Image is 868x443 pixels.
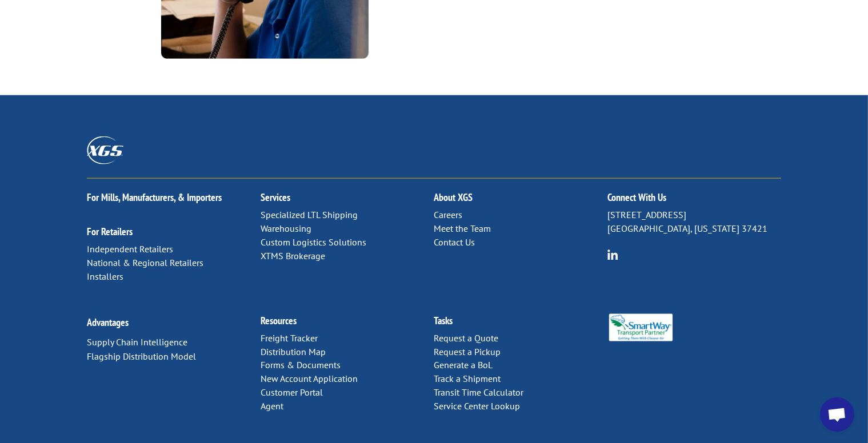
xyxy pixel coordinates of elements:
[261,359,341,370] a: Forms & Documents
[87,243,173,255] a: Independent Retailers
[261,191,290,204] a: Services
[434,209,463,220] a: Careers
[261,223,311,234] a: Warehousing
[434,316,608,332] h2: Tasks
[87,351,196,362] a: Flagship Distribution Model
[434,359,493,370] a: Generate a BoL
[261,332,318,344] a: Freight Tracker
[434,191,473,204] a: About XGS
[261,400,283,412] a: Agent
[87,316,129,329] a: Advantages
[607,314,674,341] img: Smartway_Logo
[261,209,358,220] a: Specialized LTL Shipping
[261,346,326,357] a: Distribution Map
[87,136,123,164] img: XGS_Logos_ALL_2024_All_White
[434,223,491,234] a: Meet the Team
[820,397,854,432] div: Open chat
[87,271,123,282] a: Installers
[434,373,501,384] a: Track a Shipment
[261,236,366,248] a: Custom Logistics Solutions
[434,332,499,344] a: Request a Quote
[607,192,781,208] h2: Connect With Us
[261,373,358,384] a: New Account Application
[434,236,475,248] a: Contact Us
[87,225,133,238] a: For Retailers
[87,257,203,268] a: National & Regional Retailers
[87,336,187,348] a: Supply Chain Intelligence
[87,191,222,204] a: For Mills, Manufacturers, & Importers
[261,314,297,327] a: Resources
[607,208,781,236] p: [STREET_ADDRESS] [GEOGRAPHIC_DATA], [US_STATE] 37421
[261,250,325,261] a: XTMS Brokerage
[434,386,524,398] a: Transit Time Calculator
[434,346,501,357] a: Request a Pickup
[607,249,618,260] img: group-6
[261,386,323,398] a: Customer Portal
[434,400,521,412] a: Service Center Lookup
